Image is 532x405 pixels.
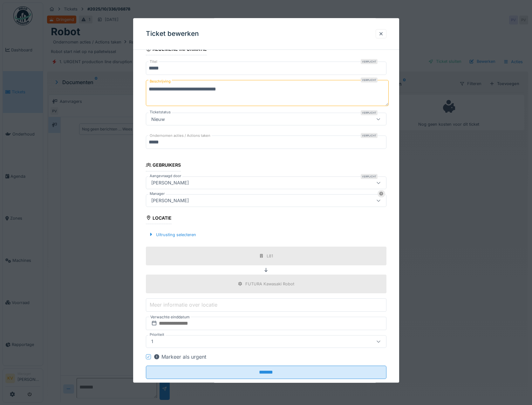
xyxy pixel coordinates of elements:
div: 1 [149,338,156,345]
label: Aangevraagd door [148,173,182,179]
div: Verplicht [361,174,378,179]
label: Ticketstatus [148,110,172,115]
h3: Ticket bewerken [146,30,199,38]
div: Verplicht [361,78,378,83]
div: [PERSON_NAME] [149,197,191,204]
div: Nieuw [149,116,167,123]
label: Manager [148,191,166,196]
div: Locatie [146,213,172,224]
div: [PERSON_NAME] [149,179,191,186]
div: FUTURA Kawasaki Robot [245,281,294,287]
label: Meer informatie over locatie [148,301,219,309]
div: Gebruikers [146,161,181,171]
div: Algemene informatie [146,45,207,56]
div: Uitrusting selecteren [146,230,199,239]
label: Prioriteit [148,332,166,337]
label: Beschrijving [148,78,172,86]
div: Verplicht [361,110,378,116]
label: Ondernomen acties / Actions taken [148,133,212,139]
div: L81 [267,253,273,259]
div: Verplicht [361,59,378,64]
label: Verwachte einddatum [150,314,190,321]
div: Markeer als urgent [153,353,206,361]
div: Verplicht [361,133,378,138]
label: Titel [148,59,159,65]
